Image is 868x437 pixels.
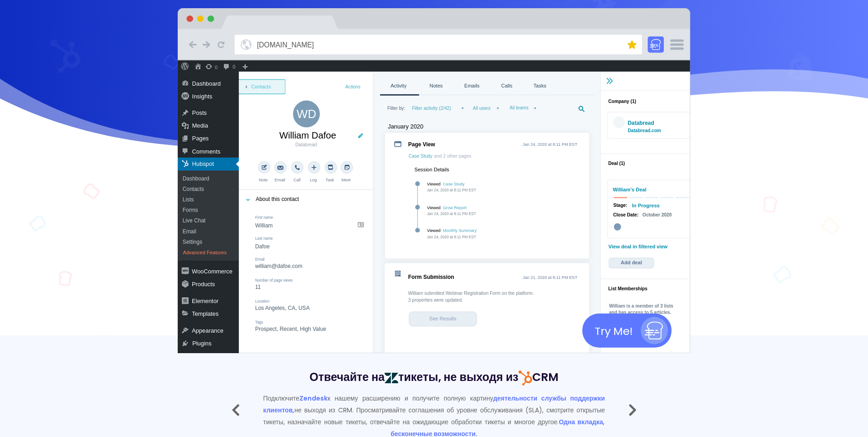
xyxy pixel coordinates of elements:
[257,41,314,49] text: [DOMAIN_NAME]
[532,369,559,385] font: CRM
[398,369,519,385] font: тикеты, не выходя из
[519,370,532,386] img: Хабспот
[328,394,493,403] font: к нашему расширению и получите полную картину
[309,369,385,385] font: Отвечайте на
[263,406,605,427] font: не выходя из CRM. Просматривайте соглашения об уровне обслуживания (SLA), смотрите открытые тикет...
[595,324,633,339] text: Try Me!
[385,373,398,383] img: Зендеск
[263,394,605,415] font: деятельности службы поддержки клиентов,
[263,394,300,403] font: Подключите
[299,394,328,403] font: Zendesk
